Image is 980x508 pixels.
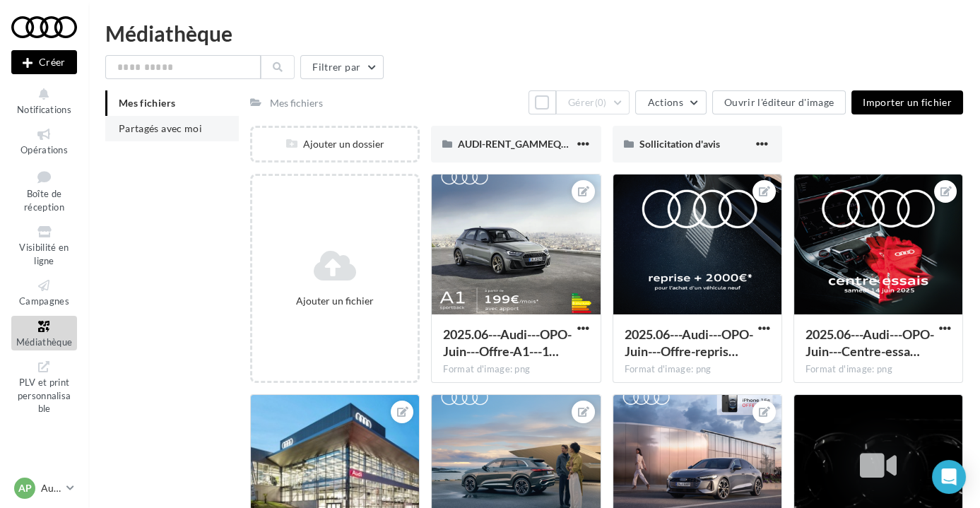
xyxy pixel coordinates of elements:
a: Médiathèque [11,316,77,350]
div: Ajouter un dossier [252,137,418,151]
div: Format d'image: png [805,363,951,376]
button: Filtrer par [300,55,384,79]
a: Opérations [11,124,77,158]
a: AP Audi PONTOISE [11,475,77,502]
span: PLV et print personnalisable [18,374,71,414]
span: Mes fichiers [119,97,175,109]
button: Créer [11,50,77,74]
div: Format d'image: png [625,363,770,376]
span: Partagés avec moi [119,122,202,134]
span: AP [18,481,32,495]
button: Ouvrir l'éditeur d'image [712,90,846,114]
button: Importer un fichier [851,90,963,114]
a: Boîte de réception [11,165,77,216]
span: Médiathèque [16,336,73,348]
div: Mes fichiers [270,96,323,110]
span: Campagnes [19,295,69,307]
a: Visibilité en ligne [11,221,77,269]
div: Open Intercom Messenger [932,460,966,494]
div: Format d'image: png [443,363,589,376]
button: Notifications [11,83,77,118]
span: AUDI-RENT_GAMMEQ3-GAMMEQ5_CARROUSEL-1080x1080_META (1) [458,138,781,150]
span: (0) [595,97,607,108]
span: Importer un fichier [863,96,952,108]
span: 2025.06---Audi---OPO-Juin---Centre-essais---1080x1080 [805,326,934,359]
span: Visibilité en ligne [19,242,69,266]
button: Gérer(0) [556,90,630,114]
span: 2025.06---Audi---OPO-Juin---Offre-reprise-+2000€---1080x1080 [625,326,753,359]
span: Notifications [17,104,71,115]
a: PLV et print personnalisable [11,356,77,418]
div: Nouvelle campagne [11,50,77,74]
a: Campagnes [11,275,77,309]
div: Ajouter un fichier [258,294,412,308]
div: Médiathèque [105,23,963,44]
span: Actions [647,96,683,108]
button: Actions [635,90,706,114]
span: 2025.06---Audi---OPO-Juin---Offre-A1---1080x1080 [443,326,572,359]
span: Opérations [20,144,68,155]
span: Sollicitation d'avis [639,138,720,150]
p: Audi PONTOISE [41,481,61,495]
span: Boîte de réception [24,188,64,213]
